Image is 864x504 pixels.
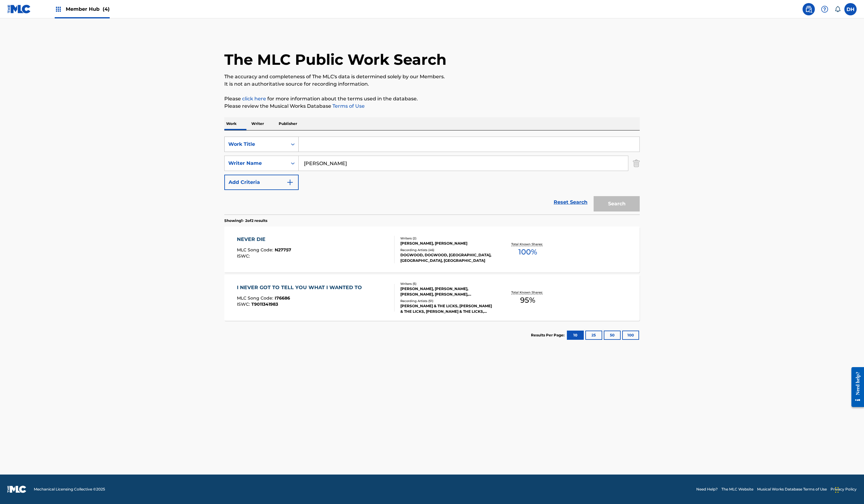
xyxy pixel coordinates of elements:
span: ISWC : [237,253,251,259]
div: DOGWOOD, DOGWOOD, [GEOGRAPHIC_DATA], [GEOGRAPHIC_DATA], [GEOGRAPHIC_DATA] [400,252,493,263]
a: The MLC Website [721,487,753,492]
a: Musical Works Database Terms of Use [757,487,827,492]
iframe: Chat Widget [833,475,864,504]
div: Writers ( 2 ) [400,236,493,241]
p: Showing 1 - 2 of 2 results [224,218,267,223]
div: Recording Artists ( 51 ) [400,299,493,303]
img: 9d2ae6d4665cec9f34b9.svg [286,179,294,186]
img: logo [7,486,26,493]
div: NEVER DIE [237,236,291,243]
span: (4) [103,6,110,12]
img: MLC Logo [7,5,31,14]
p: The accuracy and completeness of The MLC's data is determined solely by our Members. [224,73,640,80]
a: NEVER DIEMLC Song Code:N27757ISWC:Writers (2)[PERSON_NAME], [PERSON_NAME]Recording Artists (46)DO... [224,227,640,273]
div: Writer Name [228,160,284,167]
div: Work Title [228,141,284,148]
span: Member Hub [66,6,110,13]
a: Public Search [803,3,815,15]
div: Drag [835,481,839,499]
img: Top Rightsholders [55,6,62,13]
p: Publisher [277,117,299,130]
div: Writers ( 5 ) [400,281,493,286]
p: Please review the Musical Works Database [224,103,640,110]
span: Mechanical Licensing Collective © 2025 [34,487,105,492]
h1: The MLC Public Work Search [224,50,446,69]
button: 100 [622,331,639,340]
div: User Menu [844,3,857,15]
div: Recording Artists ( 46 ) [400,248,493,252]
span: T9011341983 [251,301,278,307]
div: Help [819,3,831,15]
p: Please for more information about the terms used in the database. [224,95,640,103]
p: Results Per Page: [531,332,566,338]
div: I NEVER GOT TO TELL YOU WHAT I WANTED TO [237,284,365,291]
button: 25 [585,331,602,340]
a: click here [242,96,266,102]
img: help [821,6,828,13]
img: search [805,6,812,13]
iframe: Resource Center [847,360,864,414]
button: 50 [604,331,621,340]
form: Search Form [224,137,640,215]
a: I NEVER GOT TO TELL YOU WHAT I WANTED TOMLC Song Code:I76686ISWC:T9011341983Writers (5)[PERSON_NA... [224,275,640,321]
div: [PERSON_NAME], [PERSON_NAME], [PERSON_NAME], [PERSON_NAME], [PERSON_NAME] [PERSON_NAME] [400,286,493,297]
p: Total Known Shares: [511,290,544,295]
span: MLC Song Code : [237,295,275,301]
span: 95 % [520,295,535,306]
a: Privacy Policy [831,487,857,492]
span: I76686 [275,295,290,301]
span: 100 % [518,246,537,258]
p: Total Known Shares: [511,242,544,246]
p: It is not an authoritative source for recording information. [224,80,640,88]
div: [PERSON_NAME], [PERSON_NAME] [400,241,493,246]
div: [PERSON_NAME] & THE LICKS, [PERSON_NAME] & THE LICKS, [PERSON_NAME] & THE LICKS, [PERSON_NAME] AN... [400,303,493,314]
div: Notifications [835,6,841,12]
img: Delete Criterion [633,156,640,171]
p: Work [224,117,238,130]
button: 10 [567,331,584,340]
span: MLC Song Code : [237,247,275,253]
span: ISWC : [237,301,251,307]
button: Add Criteria [224,175,299,190]
a: Need Help? [696,487,718,492]
a: Terms of Use [331,103,365,109]
p: Writer [249,117,266,130]
a: Reset Search [551,196,591,209]
span: N27757 [275,247,291,253]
